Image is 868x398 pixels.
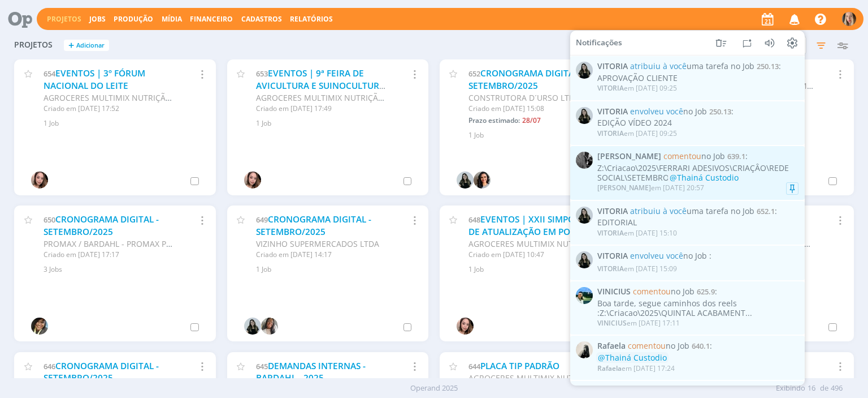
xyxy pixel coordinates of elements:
img: T [244,172,261,189]
img: V [576,106,593,123]
img: S [31,318,48,335]
a: Jobs [89,14,106,24]
img: R [576,341,593,358]
span: VITORIA [597,251,628,261]
span: Prazo estimado: [468,115,520,125]
img: V [576,62,593,79]
a: Financeiro [190,14,233,24]
img: T [457,318,474,335]
img: T [842,12,856,26]
div: Z:\Criacao\2025\FERRARI ADESIVOS\CRIAÇÂO\REDE SOCIAL\SETEMBRO [597,164,798,183]
span: 16 [808,383,815,394]
img: V [576,206,593,223]
span: envolveu você [630,250,683,261]
span: envolveu você [630,105,683,116]
div: em [DATE] 15:09 [597,265,677,273]
span: [PERSON_NAME] [597,152,661,161]
span: : [597,287,798,297]
img: T [31,172,48,189]
div: 1 Job [256,118,415,129]
div: em [DATE] 20:57 [597,184,704,192]
div: Criado em [DATE] 10:47 [468,250,602,260]
span: : [597,341,798,351]
div: 1 Job [256,264,415,275]
button: Cadastros [238,15,285,24]
span: uma tarefa no Job [630,205,754,216]
span: VITORIA [597,106,628,116]
span: Notificações [576,38,622,48]
span: 654 [44,69,55,79]
span: VITORIA [597,228,624,238]
button: Projetos [44,15,85,24]
span: 646 [44,361,55,371]
a: Produção [114,14,153,24]
a: PLACA TIP PADRÃO [480,360,559,372]
span: AGROCERES MULTIMIX NUTRIÇÃO ANIMAL LTDA. [468,238,653,249]
span: 250.13 [709,106,731,116]
div: 1 Job [468,130,627,140]
img: V [244,318,261,335]
button: +Adicionar [64,40,109,52]
div: APROVAÇÃO CLIENTE [597,74,798,83]
div: Criado em [DATE] 15:08 [468,104,602,114]
div: em [DATE] 15:10 [597,229,677,237]
span: @Thainá Custodio [598,352,667,363]
div: 1 Job [468,264,627,275]
div: Criado em [DATE] 17:52 [44,104,177,114]
img: V [576,251,593,268]
div: em [DATE] 17:24 [597,365,675,373]
span: Rafaela [597,341,626,351]
span: 625.9 [697,286,715,297]
div: Criado em [DATE] 14:17 [256,250,389,260]
span: 649 [256,215,268,225]
span: 28/07 [522,115,541,125]
button: T [841,9,857,29]
a: Projetos [47,14,81,24]
div: Criado em [DATE] 17:49 [256,104,389,114]
span: VITORIA [597,62,628,71]
span: Cadastros [241,14,282,24]
span: + [68,40,74,52]
div: EDIÇÃO VÍDEO 2024 [597,118,798,128]
span: : [597,251,798,261]
span: 653 [256,69,268,79]
span: @Thainá Custodio [670,172,739,183]
span: 250.13 [757,61,779,71]
span: no Job [663,151,725,161]
span: 645 [256,361,268,371]
span: VITORIA [597,83,624,93]
span: : [597,106,798,116]
span: no Job [633,286,695,297]
span: [PERSON_NAME] [597,183,651,192]
span: 496 [831,383,843,394]
span: VINICIUS [597,287,631,297]
span: de [820,383,828,394]
a: EVENTOS | 9ª FEIRA DE AVICULTURA E SUINOCULTURA DO NORDESTE 2025 [256,67,385,104]
span: 652.1 [757,206,775,216]
div: em [DATE] 09:25 [597,84,677,92]
img: P [576,152,593,169]
span: atribuiu à você [630,205,687,216]
span: 650 [44,215,55,225]
img: C [474,172,491,189]
span: no Job [630,250,707,261]
div: em [DATE] 09:25 [597,130,677,138]
a: DEMANDAS INTERNAS - BARDAHL - 2025 [256,360,366,384]
span: : [597,206,798,216]
a: CRONOGRAMA DIGITAL - SETEMBRO/2025 [468,67,584,92]
span: comentou [633,286,671,297]
span: AGROCERES MULTIMIX NUTRIÇÃO ANIMAL LTDA. [468,373,653,383]
a: Mídia [162,14,182,24]
div: Criado em [DATE] 17:17 [44,250,177,260]
span: : [597,62,798,71]
span: 639.1 [727,151,745,161]
span: Adicionar [76,42,105,49]
a: EVENTOS | XXII SIMPÓSIO DE ATUALIZAÇÃO EM POSTURA COMERCIAL [468,213,597,250]
span: Projetos [14,40,53,50]
div: em [DATE] 17:11 [597,319,680,327]
span: no Job [630,105,707,116]
span: comentou [663,151,701,161]
img: C [261,318,278,335]
a: CRONOGRAMA DIGITAL - SETEMBRO/2025 [44,213,159,238]
span: 644 [468,361,480,371]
